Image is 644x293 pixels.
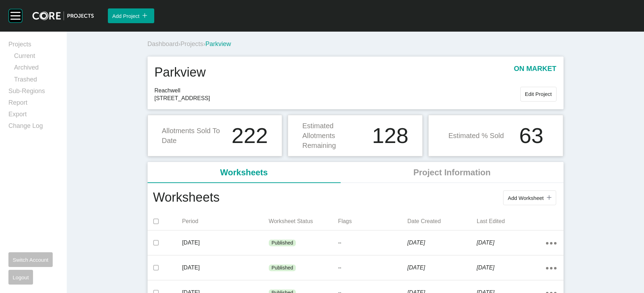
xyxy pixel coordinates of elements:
[8,110,58,122] a: Export
[182,239,269,247] p: [DATE]
[372,125,408,146] h1: 128
[14,75,58,87] a: Trashed
[503,190,556,205] button: Add Worksheet
[14,52,58,63] a: Current
[520,87,557,102] button: Edit Project
[272,265,293,272] p: Published
[448,131,504,141] p: Estimated % Sold
[178,40,181,47] span: ›
[182,217,269,225] p: Period
[32,11,94,20] img: core-logo-dark.3138cae2.png
[514,64,556,81] p: on market
[14,63,58,75] a: Archived
[108,8,154,23] button: Add Project
[203,40,206,47] span: ›
[13,257,48,263] span: Switch Account
[272,240,293,247] p: Published
[162,126,228,145] p: Allotments Sold To Date
[302,121,368,150] p: Estimated Allotments Remaining
[477,217,546,225] p: Last Edited
[338,240,407,247] p: --
[477,264,546,272] p: [DATE]
[8,122,58,133] a: Change Log
[153,189,220,207] h1: Worksheets
[182,264,269,272] p: [DATE]
[407,239,476,247] p: [DATE]
[508,195,544,201] span: Add Worksheet
[206,40,231,47] span: Parkview
[477,239,546,247] p: [DATE]
[155,95,520,102] span: [STREET_ADDRESS]
[148,40,178,47] a: Dashboard
[155,87,520,95] span: Reachwell
[8,252,53,267] button: Switch Account
[338,217,407,225] p: Flags
[8,40,58,52] a: Projects
[8,87,58,98] a: Sub-Regions
[519,125,544,146] h1: 63
[13,274,29,280] span: Logout
[8,98,58,110] a: Report
[155,64,206,81] h1: Parkview
[340,162,563,183] li: Project Information
[181,40,203,47] a: Projects
[269,217,338,225] p: Worksheet Status
[232,125,268,146] h1: 222
[407,217,476,225] p: Date Created
[8,270,33,285] button: Logout
[407,264,476,272] p: [DATE]
[525,91,552,97] span: Edit Project
[112,13,139,19] span: Add Project
[148,162,341,183] li: Worksheets
[338,265,407,272] p: --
